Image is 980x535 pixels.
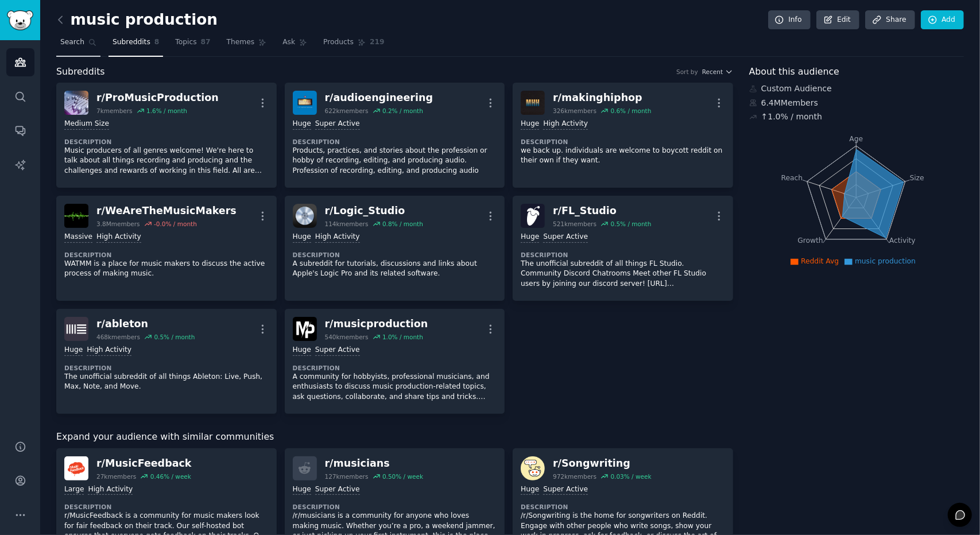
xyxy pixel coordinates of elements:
div: 1.0 % / month [382,333,423,341]
span: Ask [282,37,295,48]
div: Huge [293,345,311,356]
div: 114k members [325,220,369,228]
dt: Description [64,364,269,372]
p: Products, practices, and stories about the profession or hobby of recording, editing, and produci... [293,146,497,176]
div: 0.46 % / week [150,472,191,480]
a: Share [865,10,915,30]
dt: Description [293,138,497,146]
dt: Description [293,364,497,372]
div: 0.5 % / month [154,333,195,341]
div: Super Active [543,232,588,243]
span: Subreddits [113,37,150,48]
div: Custom Audience [749,83,964,95]
div: r/ Logic_Studio [325,204,423,218]
tspan: Reach [781,173,803,181]
div: Huge [293,232,311,243]
p: A subreddit for tutorials, discussions and links about Apple's Logic Pro and its related software. [293,259,497,279]
div: 1.6 % / month [146,107,187,115]
img: ableton [64,317,88,341]
div: Huge [293,484,311,495]
div: 540k members [325,333,369,341]
span: Reddit Avg [801,257,839,265]
dt: Description [521,138,725,146]
dt: Description [521,503,725,511]
span: 219 [370,37,385,48]
div: r/ makinghiphop [553,91,651,105]
div: 0.8 % / month [382,220,423,228]
img: FL_Studio [521,204,545,228]
dt: Description [64,503,269,511]
div: r/ WeAreTheMusicMakers [96,204,237,218]
a: musicproductionr/musicproduction540kmembers1.0% / monthHugeSuper ActiveDescriptionA community for... [285,309,505,414]
div: r/ Songwriting [553,456,652,471]
span: Expand your audience with similar communities [56,430,274,444]
p: WATMM is a place for music makers to discuss the active process of making music. [64,259,269,279]
div: 521k members [553,220,596,228]
div: 7k members [96,107,133,115]
div: 326k members [553,107,596,115]
tspan: Activity [889,237,916,245]
img: makinghiphop [521,91,545,115]
span: 8 [154,37,160,48]
a: abletonr/ableton468kmembers0.5% / monthHugeHigh ActivityDescriptionThe unofficial subreddit of al... [56,309,277,414]
div: Sort by [676,68,698,76]
div: r/ ableton [96,317,195,331]
div: Huge [293,119,311,130]
div: ↑ 1.0 % / month [761,111,822,123]
span: Recent [702,68,723,76]
tspan: Growth [797,237,823,245]
div: Huge [521,119,539,130]
a: Topics87 [171,33,214,57]
div: Super Active [315,484,360,495]
div: Huge [521,484,539,495]
div: r/ audioengineering [325,91,433,105]
a: WeAreTheMusicMakersr/WeAreTheMusicMakers3.8Mmembers-0.0% / monthMassiveHigh ActivityDescriptionWA... [56,196,277,301]
div: High Activity [543,119,588,130]
div: r/ ProMusicProduction [96,91,219,105]
div: 0.5 % / month [611,220,652,228]
div: 972k members [553,472,596,480]
div: r/ musicians [325,456,424,471]
span: Subreddits [56,65,105,79]
div: Massive [64,232,92,243]
img: MusicFeedback [64,456,88,480]
div: High Activity [315,232,360,243]
div: 27k members [96,472,136,480]
a: Ask [278,33,311,57]
div: High Activity [87,345,131,356]
p: The unofficial subreddit of all things FL Studio. Community Discord Chatrooms Meet other FL Studi... [521,259,725,289]
a: Add [921,10,964,30]
span: Search [60,37,84,48]
div: High Activity [88,484,133,495]
button: Recent [702,68,733,76]
dt: Description [64,138,269,146]
a: Search [56,33,100,57]
a: ProMusicProductionr/ProMusicProduction7kmembers1.6% / monthMedium SizeDescriptionMusic producers ... [56,83,277,188]
div: 622k members [325,107,369,115]
p: Music producers of all genres welcome! We're here to talk about all things recording and producin... [64,146,269,176]
span: Themes [227,37,255,48]
div: Medium Size [64,119,109,130]
span: 87 [201,37,211,48]
img: musicproduction [293,317,317,341]
div: High Activity [96,232,141,243]
h2: music production [56,11,218,29]
dt: Description [293,503,497,511]
tspan: Size [909,173,924,181]
div: 0.6 % / month [611,107,652,115]
a: Edit [816,10,859,30]
div: 0.03 % / week [611,472,652,480]
div: 6.4M Members [749,97,964,109]
a: Logic_Studior/Logic_Studio114kmembers0.8% / monthHugeHigh ActivityDescriptionA subreddit for tuto... [285,196,505,301]
p: A community for hobbyists, professional musicians, and enthusiasts to discuss music production-re... [293,372,497,402]
div: Super Active [315,119,360,130]
div: 3.8M members [96,220,140,228]
a: Themes [223,33,271,57]
div: 0.50 % / week [382,472,423,480]
tspan: Age [849,135,863,143]
div: r/ musicproduction [325,317,428,331]
div: 127k members [325,472,369,480]
a: Products219 [319,33,388,57]
div: Super Active [315,345,360,356]
img: GummySearch logo [7,10,33,30]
